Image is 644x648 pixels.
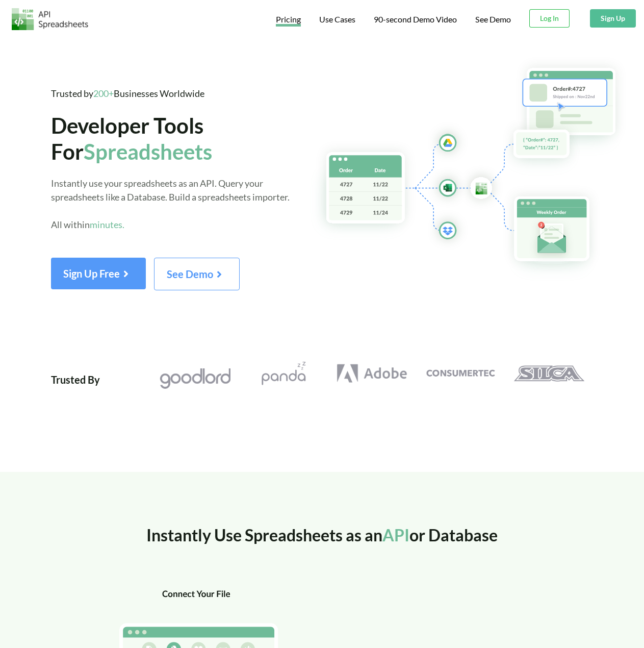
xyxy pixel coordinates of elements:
span: API [382,525,409,545]
button: See Demo [154,258,240,290]
button: Sign Up [590,9,636,28]
a: Consumertec Logo [416,362,504,385]
span: 200+ [93,88,114,99]
span: Spreadsheets [84,139,212,164]
img: Silca Logo [513,362,584,385]
img: Hero Spreadsheet Flow [309,56,644,282]
img: Adobe Logo [337,362,407,385]
img: Pandazzz Logo [248,362,319,385]
div: Trusted By [51,362,100,390]
span: Pricing [276,14,301,27]
span: Use Cases [319,14,355,24]
span: 90-second Demo Video [374,15,457,23]
a: Goodlord Logo [151,362,239,390]
button: Log In [529,9,570,28]
a: Adobe Logo [328,362,416,385]
span: Sign Up Free [63,267,134,280]
span: Instantly use your spreadsheets as an API. Query your spreadsheets like a Database. Build a sprea... [51,178,290,230]
a: See Demo [475,14,511,25]
a: See Demo [154,271,240,280]
a: Pandazzz Logo [239,362,327,385]
img: Goodlord Logo [160,367,230,390]
span: Developer Tools For [51,113,212,164]
div: Instantly Use Spreadsheets as an or Database [102,523,542,588]
a: Silca Logo [505,362,593,385]
span: See Demo [167,268,227,280]
button: Sign Up Free [51,258,146,289]
img: Consumertec Logo [425,362,496,385]
span: minutes. [90,219,124,230]
span: Trusted by Businesses Worldwide [51,88,204,99]
img: Logo.png [12,8,88,30]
